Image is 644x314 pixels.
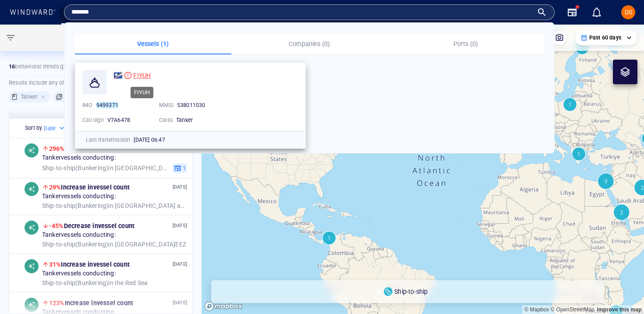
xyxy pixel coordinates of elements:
span: in [GEOGRAPHIC_DATA] EEZ [42,241,186,249]
span: Tanker vessels conducting: [42,232,116,239]
h6: Results include any of the following: [9,76,193,90]
span: Increase in vessel count [49,145,133,152]
span: -45% [49,222,64,229]
h6: Sort by [25,124,42,132]
span: V7A6478 [107,117,130,123]
a: FIYUH [113,70,151,81]
div: Bunkering tankers [53,92,123,102]
span: 1 [181,164,186,172]
span: Decrease in vessel count [49,222,134,229]
div: Tanker [176,116,229,124]
span: in [GEOGRAPHIC_DATA] EEZ [42,164,169,172]
canvas: Map [202,25,644,314]
a: OpenStreetMap [551,307,594,313]
a: Mapbox [524,307,549,313]
span: 538011030 [177,102,205,108]
p: behavioral trends (Past 60 days) [9,63,96,71]
p: [DATE] [173,183,187,192]
p: Past 60 days [589,34,621,42]
span: Ship-to-ship ( Bunkering ) [42,279,109,286]
p: [DATE] [173,222,187,230]
span: Tanker vessels conducting: [42,270,116,278]
p: Ports (0) [393,39,538,49]
button: DS [619,4,637,21]
p: Call sign [82,116,104,124]
p: Companies (0) [237,39,382,49]
span: Increase in vessel count [49,261,130,268]
div: Tanker [9,92,50,102]
span: Ship-to-ship ( Bunkering ) [42,164,109,171]
span: Ship-to-ship ( Bunkering ) [42,202,109,209]
button: 1 [173,164,187,173]
span: Tanker vessels conducting: [42,193,116,201]
span: 31% [49,261,61,268]
p: [DATE] [173,260,187,269]
p: Vessels (1) [80,39,226,49]
a: Mapbox logo [204,301,243,311]
span: in the Red Sea [42,279,148,287]
mark: 9499371 [96,102,118,108]
div: Date [44,124,66,133]
div: Notification center [591,7,602,18]
span: FIYUH [133,72,151,79]
span: Increase in vessel count [49,184,130,191]
span: Ship-to-ship ( Bunkering ) [42,241,109,248]
p: Class [159,116,173,124]
p: IMO [82,101,93,109]
span: [DATE] 06:47 [134,136,165,143]
span: DS [625,9,632,16]
a: Map feedback [597,307,642,313]
div: High risk [124,72,131,79]
strong: 16 [9,63,15,70]
iframe: Chat [607,275,637,307]
span: 296% [49,145,65,152]
p: Ship-to-ship [394,286,428,297]
span: Tanker vessels conducting: [42,154,116,162]
p: Last transmission [86,136,130,144]
h6: Date [44,124,56,133]
p: MMSI [159,101,173,109]
h6: Tanker [21,93,37,101]
span: in [GEOGRAPHIC_DATA] and [GEOGRAPHIC_DATA] EEZ [42,202,187,210]
span: 29% [49,184,61,191]
div: Past 60 days [580,34,632,42]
